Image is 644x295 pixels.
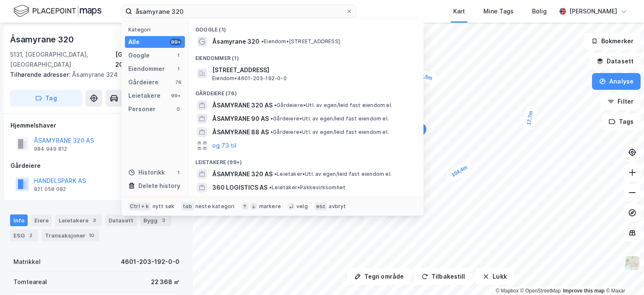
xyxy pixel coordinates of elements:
[296,203,308,210] div: velg
[10,50,115,70] div: 5131, [GEOGRAPHIC_DATA], [GEOGRAPHIC_DATA]
[151,277,179,287] div: 22 368 ㎡
[274,171,277,177] span: •
[189,84,423,99] div: Gårdeiere (76)
[414,268,472,285] button: Tilbakestill
[270,129,389,136] span: Gårdeiere • Utl. av egen/leid fast eiendom el.
[212,183,267,193] span: 360 LOGISTICS AS
[212,65,413,75] span: [STREET_ADDRESS]
[55,214,102,226] div: Leietakere
[26,231,35,240] div: 2
[600,93,641,110] button: Filter
[569,6,617,16] div: [PERSON_NAME]
[175,52,182,59] div: 1
[115,50,183,70] div: [GEOGRAPHIC_DATA], 203/192
[261,38,340,45] span: Eiendom • [STREET_ADDRESS]
[128,104,156,114] div: Personer
[34,186,66,193] div: 821 058 082
[212,37,260,47] span: Åsamyrane 320
[105,214,137,226] div: Datasett
[42,230,99,241] div: Transaksjoner
[10,70,176,80] div: Åsamyrane 324
[269,184,272,191] span: •
[212,141,236,151] button: og 73 til
[128,26,185,33] div: Kategori
[589,53,641,70] button: Datasett
[270,115,389,122] span: Gårdeiere • Utl. av egen/leid fast eiendom el.
[602,113,641,130] button: Tags
[10,120,182,131] div: Hjemmelshaver
[87,231,96,240] div: 10
[13,257,41,267] div: Matrikkel
[175,65,182,72] div: 1
[181,202,194,211] div: tab
[195,203,235,210] div: neste kategori
[128,202,151,211] div: Ctrl + k
[10,90,82,107] button: Tag
[31,214,52,226] div: Eiere
[584,33,641,50] button: Bokmerker
[347,268,411,285] button: Tegn område
[128,77,158,87] div: Gårdeiere
[269,184,345,191] span: Leietaker • Pakkevirksomhet
[212,169,273,179] span: ÅSAMYRANE 320 AS
[212,114,269,124] span: ÅSAMYRANE 90 AS
[90,216,99,225] div: 3
[261,38,264,44] span: •
[259,203,281,210] div: markere
[270,129,273,135] span: •
[189,48,423,63] div: Eiendommer (1)
[175,106,182,112] div: 0
[189,152,423,167] div: Leietakere (99+)
[212,100,273,110] span: ÅSAMYRANE 320 AS
[10,33,75,46] div: Åsamyrane 320
[475,268,514,285] button: Lukk
[10,214,28,226] div: Info
[212,127,269,137] span: ÅSAMYRANE 88 AS
[13,277,47,287] div: Tomteareal
[602,255,644,295] div: Kontrollprogram for chat
[522,105,538,131] div: Map marker
[189,20,423,35] div: Google (1)
[140,214,171,226] div: Bygg
[10,230,38,241] div: ESG
[483,6,514,16] div: Mine Tags
[329,203,346,210] div: avbryt
[128,91,161,101] div: Leietakere
[314,202,327,211] div: esc
[10,71,72,78] span: Tilhørende adresser:
[128,167,165,178] div: Historikk
[138,181,180,191] div: Delete history
[175,169,182,176] div: 1
[153,203,175,210] div: nytt søk
[132,5,346,18] input: Søk på adresse, matrikkel, gårdeiere, leietakere eller personer
[175,79,182,86] div: 76
[532,6,547,16] div: Bolig
[274,102,392,109] span: Gårdeiere • Utl. av egen/leid fast eiendom el.
[159,216,168,225] div: 3
[409,67,439,85] div: Map marker
[563,288,605,294] a: Improve this map
[128,37,140,47] div: Alle
[274,171,392,178] span: Leietaker • Utl. av egen/leid fast eiendom el.
[592,73,641,90] button: Analyse
[121,257,179,267] div: 4601-203-192-0-0
[496,288,519,294] a: Mapbox
[274,102,277,108] span: •
[212,75,287,82] span: Eiendom • 4601-203-192-0-0
[170,92,182,99] div: 99+
[128,50,150,60] div: Google
[212,196,413,206] span: FINNMARKSALPENE 360 AS
[170,39,182,45] div: 99+
[128,64,165,74] div: Eiendommer
[34,146,67,152] div: 984 949 812
[270,115,273,122] span: •
[520,288,561,294] a: OpenStreetMap
[10,161,182,171] div: Gårdeiere
[13,4,101,18] img: logo.f888ab2527a4732fd821a326f86c7f29.svg
[453,6,465,16] div: Kart
[445,159,474,183] div: Map marker
[602,255,644,295] iframe: Chat Widget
